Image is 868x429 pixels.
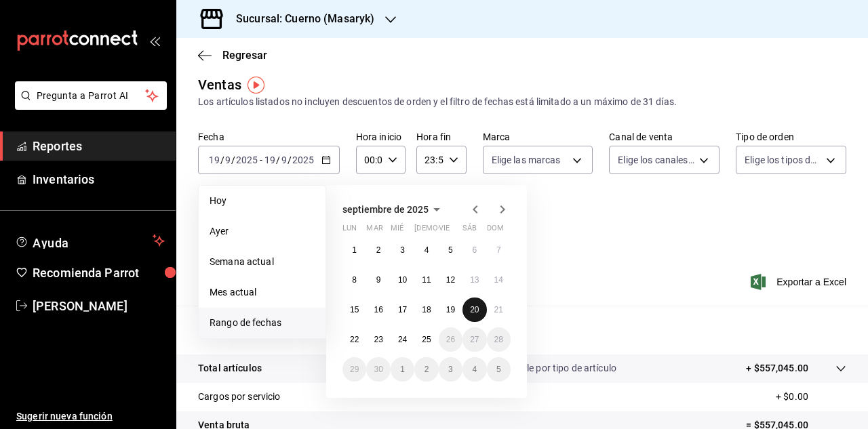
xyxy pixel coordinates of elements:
[366,268,390,292] button: 9 de septiembre de 2025
[376,275,381,285] abbr: 9 de septiembre de 2025
[342,357,366,382] button: 29 de septiembre de 2025
[487,224,504,238] abbr: domingo
[220,155,224,165] span: /
[352,275,357,285] abbr: 8 de septiembre de 2025
[439,268,462,292] button: 12 de septiembre de 2025
[472,365,477,374] abbr: 4 de octubre de 2025
[414,268,438,292] button: 11 de septiembre de 2025
[222,49,267,62] span: Regresar
[264,155,276,165] input: --
[198,75,241,95] div: Ventas
[439,327,462,352] button: 26 de septiembre de 2025
[292,155,315,165] input: ----
[439,224,450,238] abbr: viernes
[448,365,453,374] abbr: 3 de octubre de 2025
[470,335,479,344] abbr: 27 de septiembre de 2025
[198,95,846,109] div: Los artículos listados no incluyen descuentos de orden y el filtro de fechas está limitado a un m...
[448,245,453,255] abbr: 5 de septiembre de 2025
[400,245,405,255] abbr: 3 de septiembre de 2025
[422,335,431,344] abbr: 25 de septiembre de 2025
[776,390,846,404] p: + $0.00
[609,132,719,142] label: Canal de venta
[198,132,340,142] label: Fecha
[439,298,462,322] button: 19 de septiembre de 2025
[414,357,438,382] button: 2 de octubre de 2025
[487,298,511,322] button: 21 de septiembre de 2025
[37,89,146,103] span: Pregunta a Parrot AI
[487,268,511,292] button: 14 de septiembre de 2025
[198,49,267,62] button: Regresar
[33,170,165,188] span: Inventarios
[422,305,431,314] abbr: 18 de septiembre de 2025
[391,327,414,352] button: 24 de septiembre de 2025
[33,232,147,249] span: Ayuda
[398,275,407,285] abbr: 10 de septiembre de 2025
[342,327,366,352] button: 22 de septiembre de 2025
[494,305,503,314] abbr: 21 de septiembre de 2025
[224,155,231,165] input: --
[439,357,462,382] button: 3 de octubre de 2025
[472,245,477,255] abbr: 6 de septiembre de 2025
[446,305,455,314] abbr: 19 de septiembre de 2025
[350,335,359,344] abbr: 22 de septiembre de 2025
[366,224,382,238] abbr: martes
[210,255,315,269] span: Semana actual
[618,153,694,167] span: Elige los canales de venta
[400,365,405,374] abbr: 1 de octubre de 2025
[462,327,486,352] button: 27 de septiembre de 2025
[210,316,315,330] span: Rango de fechas
[736,132,846,142] label: Tipo de orden
[350,305,359,314] abbr: 15 de septiembre de 2025
[342,238,366,262] button: 1 de septiembre de 2025
[149,35,160,46] button: open_drawer_menu
[391,238,414,262] button: 3 de septiembre de 2025
[374,305,382,314] abbr: 16 de septiembre de 2025
[33,297,165,315] span: [PERSON_NAME]
[16,409,165,424] span: Sugerir nueva función
[487,357,511,382] button: 5 de octubre de 2025
[374,365,382,374] abbr: 30 de septiembre de 2025
[352,245,357,255] abbr: 1 de septiembre de 2025
[470,305,479,314] abbr: 20 de septiembre de 2025
[487,238,511,262] button: 7 de septiembre de 2025
[366,327,390,352] button: 23 de septiembre de 2025
[398,335,407,344] abbr: 24 de septiembre de 2025
[198,361,262,375] p: Total artículos
[414,327,438,352] button: 25 de septiembre de 2025
[462,238,486,262] button: 6 de septiembre de 2025
[494,275,503,285] abbr: 14 de septiembre de 2025
[374,335,382,344] abbr: 23 de septiembre de 2025
[342,204,429,215] span: septiembre de 2025
[425,365,429,374] abbr: 2 de octubre de 2025
[276,155,280,165] span: /
[462,224,477,238] abbr: sábado
[208,155,220,165] input: --
[487,327,511,352] button: 28 de septiembre de 2025
[391,357,414,382] button: 1 de octubre de 2025
[342,201,445,218] button: septiembre de 2025
[15,81,167,110] button: Pregunta a Parrot AI
[342,224,357,238] abbr: lunes
[198,390,281,404] p: Cargos por servicio
[462,268,486,292] button: 13 de septiembre de 2025
[210,194,315,208] span: Hoy
[753,274,846,290] button: Exportar a Excel
[416,132,466,142] label: Hora fin
[210,224,315,239] span: Ayer
[248,77,264,94] img: Tooltip marker
[231,155,235,165] span: /
[470,275,479,285] abbr: 13 de septiembre de 2025
[350,365,359,374] abbr: 29 de septiembre de 2025
[9,98,167,113] a: Pregunta a Parrot AI
[33,137,165,155] span: Reportes
[446,335,455,344] abbr: 26 de septiembre de 2025
[225,11,374,27] h3: Sucursal: Cuerno (Masaryk)
[439,238,462,262] button: 5 de septiembre de 2025
[425,245,429,255] abbr: 4 de septiembre de 2025
[342,268,366,292] button: 8 de septiembre de 2025
[398,305,407,314] abbr: 17 de septiembre de 2025
[391,224,403,238] abbr: miércoles
[414,298,438,322] button: 18 de septiembre de 2025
